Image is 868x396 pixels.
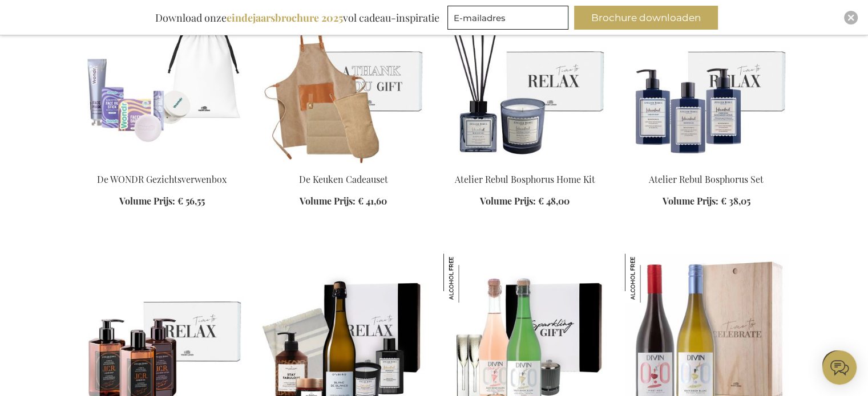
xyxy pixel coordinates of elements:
a: The Kitchen Gift Set [262,158,425,169]
img: Atelier Rebul Bosphorus Set [625,3,788,163]
form: marketing offers and promotions [447,6,572,33]
div: Download onze vol cadeau-inspiratie [150,6,445,30]
a: Volume Prijs: € 56,55 [119,195,205,208]
button: Brochure downloaden [574,6,718,30]
div: Close [844,11,858,25]
span: Volume Prijs: [119,195,175,207]
a: Volume Prijs: € 41,60 [300,195,387,208]
span: Volume Prijs: [480,195,536,207]
b: eindejaarsbrochure 2025 [227,11,343,25]
a: Atelier Rebul Bosphorus Set [625,158,788,169]
a: Volume Prijs: € 38,05 [663,195,750,208]
span: € 41,60 [358,195,387,207]
iframe: belco-activator-frame [822,350,857,385]
a: Atelier Rebul Bosphorus Set [649,173,764,185]
span: € 56,55 [177,195,205,207]
img: The WONDR Facial Treat Box [80,3,244,163]
span: € 48,00 [538,195,570,207]
img: The Kitchen Gift Set [262,3,425,163]
a: De Keuken Cadeauset [299,173,388,185]
a: Atelier Rebul Bosphorus Home Kit [443,158,607,169]
a: Volume Prijs: € 48,00 [480,195,570,208]
img: Divin Alcoholvrije Bruisende Set [443,254,492,303]
img: Atelier Rebul Bosphorus Home Kit [443,3,607,163]
span: Volume Prijs: [663,195,718,207]
a: De WONDR Gezichtsverwenbox [97,173,227,185]
span: € 38,05 [721,195,750,207]
a: The WONDR Facial Treat Box [80,158,244,169]
a: Atelier Rebul Bosphorus Home Kit [455,173,595,185]
span: Volume Prijs: [300,195,356,207]
input: E-mailadres [447,6,568,30]
img: Divin Alcoholvrij Wijn Duo [625,254,674,303]
img: Close [847,14,854,21]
